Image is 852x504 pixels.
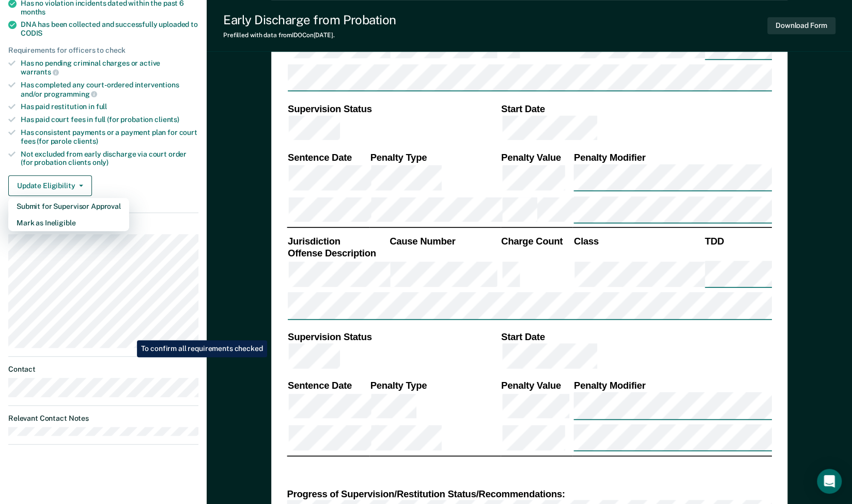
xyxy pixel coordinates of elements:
[8,365,198,374] dt: Contact
[287,235,389,247] th: Jurisdiction
[369,151,500,163] th: Penalty Type
[500,102,772,115] th: Start Date
[817,469,842,494] div: Open Intercom Messenger
[92,158,109,166] span: only)
[21,8,45,16] span: months
[287,151,369,163] th: Sentence Date
[21,128,198,146] div: Has consistent payments or a payment plan for court fees (for parole
[21,115,198,124] div: Has paid court fees in full (for probation
[500,151,573,163] th: Penalty Value
[389,235,500,247] th: Cause Number
[21,29,42,37] span: CODIS
[73,137,98,145] span: clients)
[223,12,396,27] div: Early Discharge from Probation
[287,247,389,259] th: Offense Description
[287,487,771,500] div: Progress of Supervision/Restitution Status/Recommendations:
[8,46,198,55] div: Requirements for officers to check
[704,235,771,247] th: TDD
[8,175,92,196] button: Update Eligibility
[21,81,198,98] div: Has completed any court-ordered interventions and/or
[287,379,369,391] th: Sentence Date
[500,235,573,247] th: Charge Count
[154,115,179,124] span: clients)
[8,198,129,215] button: Submit for Supervisor Approval
[8,414,198,423] dt: Relevant Contact Notes
[573,151,772,163] th: Penalty Modifier
[767,17,835,34] button: Download Form
[573,379,772,391] th: Penalty Modifier
[287,102,500,115] th: Supervision Status
[223,32,396,39] div: Prefilled with data from IDOC on [DATE] .
[21,59,198,77] div: Has no pending criminal charges or active
[96,102,107,111] span: full
[500,330,772,343] th: Start Date
[287,330,500,343] th: Supervision Status
[21,20,198,38] div: DNA has been collected and successfully uploaded to
[44,90,97,98] span: programming
[21,102,198,111] div: Has paid restitution in
[500,379,573,391] th: Penalty Value
[573,235,704,247] th: Class
[8,215,129,231] button: Mark as Ineligible
[369,379,500,391] th: Penalty Type
[21,68,59,76] span: warrants
[21,150,198,167] div: Not excluded from early discharge via court order (for probation clients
